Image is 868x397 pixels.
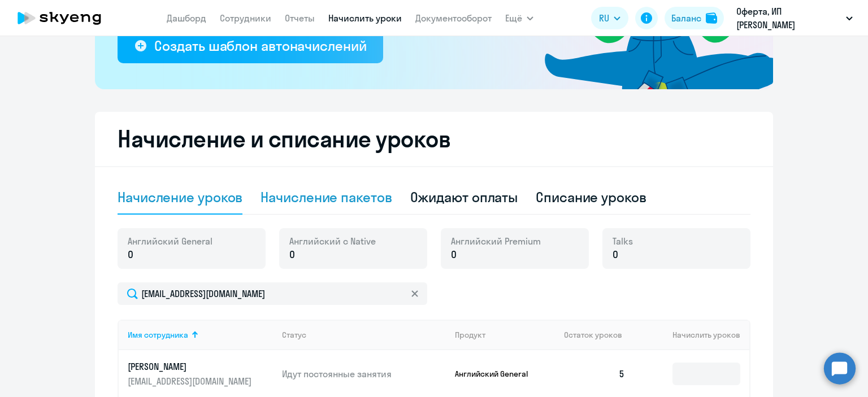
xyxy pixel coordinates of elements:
span: 0 [289,247,295,262]
span: Остаток уроков [564,330,622,340]
p: [PERSON_NAME] [128,360,254,373]
span: Английский General [128,235,212,247]
div: Имя сотрудника [128,330,188,340]
a: [PERSON_NAME][EMAIL_ADDRESS][DOMAIN_NAME] [128,360,273,387]
span: Ещё [505,11,522,25]
span: RU [599,11,609,25]
button: Оферта, ИП [PERSON_NAME] [731,5,858,32]
img: balance [706,12,717,24]
input: Поиск по имени, email, продукту или статусу [118,282,427,305]
div: Продукт [455,330,555,340]
button: Балансbalance [665,7,724,29]
button: RU [591,7,628,29]
div: Списание уроков [536,188,646,206]
p: Английский General [455,369,540,379]
div: Статус [282,330,446,340]
p: Оферта, ИП [PERSON_NAME] [736,5,841,32]
div: Начисление пакетов [261,188,392,206]
h2: Начисление и списание уроков [118,125,750,152]
div: Имя сотрудника [128,330,273,340]
div: Ожидают оплаты [410,188,518,206]
div: Баланс [671,11,701,25]
div: Начисление уроков [118,188,242,206]
button: Создать шаблон автоначислений [118,29,383,63]
p: [EMAIL_ADDRESS][DOMAIN_NAME] [128,375,254,387]
button: Ещё [505,7,533,29]
a: Документооборот [415,12,492,24]
span: 0 [613,247,618,262]
span: Английский Premium [451,235,541,247]
div: Остаток уроков [564,330,634,340]
th: Начислить уроков [634,320,749,350]
span: 0 [128,247,133,262]
p: Идут постоянные занятия [282,368,446,380]
span: Talks [613,235,633,247]
a: Дашборд [167,12,206,24]
span: 0 [451,247,457,262]
a: Начислить уроки [328,12,402,24]
a: Сотрудники [220,12,271,24]
div: Статус [282,330,306,340]
span: Английский с Native [289,235,376,247]
div: Создать шаблон автоначислений [154,37,366,55]
a: Отчеты [285,12,315,24]
div: Продукт [455,330,485,340]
